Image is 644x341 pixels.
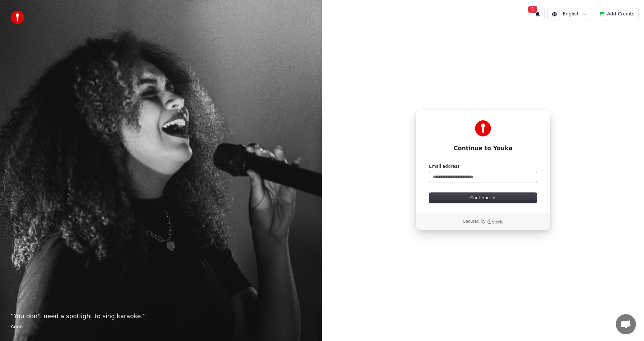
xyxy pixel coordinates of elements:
label: Email address [429,163,460,169]
p: Secured by [463,219,485,224]
button: Continue [429,193,537,203]
p: “ You don't need a spotlight to sing karaoke. ” [11,311,311,321]
div: Open chat [616,314,636,334]
img: youka [11,11,24,24]
button: Add Credits [595,8,639,20]
img: Youka [475,120,491,136]
button: 1 [531,8,545,20]
a: Clerk logo [487,219,503,224]
span: 1 [528,6,537,13]
h1: Continue to Youka [429,145,537,153]
span: Continue [470,195,496,201]
footer: Anon [11,324,311,330]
